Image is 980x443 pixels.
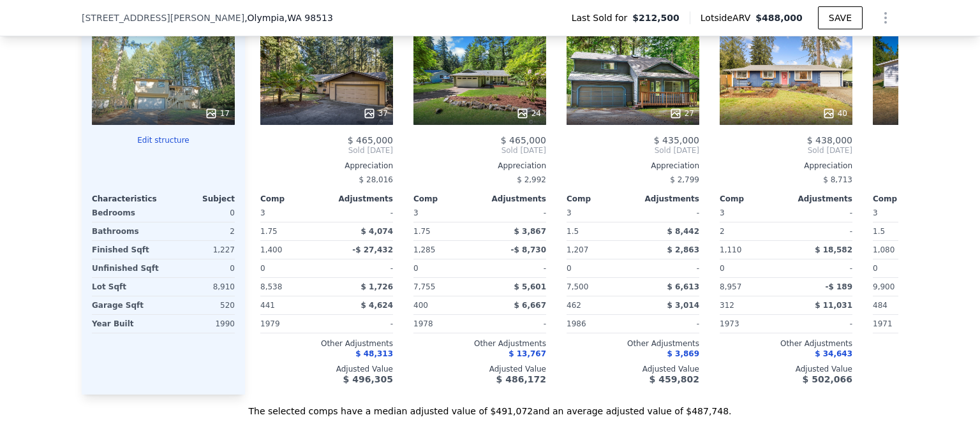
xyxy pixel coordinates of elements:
button: Edit structure [92,135,235,145]
div: - [482,259,546,277]
span: $ 465,000 [348,135,393,145]
span: $ 5,601 [514,282,546,291]
span: $ 8,713 [823,175,852,184]
div: Comp [873,194,939,204]
span: $ 496,305 [343,374,393,384]
div: 1990 [166,315,235,333]
div: Finished Sqft [92,241,161,259]
span: $ 3,867 [514,227,546,236]
span: -$ 8,730 [511,245,546,254]
span: 8,957 [720,282,741,291]
span: $488,000 [755,13,803,23]
div: The selected comps have a median adjusted value of $491,072 and an average adjusted value of $487... [82,395,898,418]
span: -$ 189 [825,282,852,291]
div: Comp [720,194,786,204]
div: Lot Sqft [92,278,161,296]
div: 8,910 [166,278,235,296]
div: Other Adjustments [720,338,852,349]
span: 0 [873,264,878,273]
div: Adjusted Value [413,364,546,374]
span: 3 [260,208,265,217]
span: 312 [720,301,734,310]
div: Adjusted Value [260,364,393,374]
button: SAVE [818,6,863,29]
span: 8,538 [260,282,282,291]
div: Adjusted Value [567,364,699,374]
span: 462 [567,301,581,310]
div: 1.75 [413,222,477,240]
div: - [482,204,546,222]
div: Appreciation [260,161,393,171]
span: 1,400 [260,245,282,254]
button: Show Options [873,5,898,31]
div: Bathrooms [92,222,161,240]
span: 3 [567,208,572,217]
div: 1986 [567,315,630,333]
span: $ 28,016 [359,175,393,184]
div: Unfinished Sqft [92,259,161,277]
div: Year Built [92,315,161,333]
div: Comp [260,194,327,204]
div: 17 [205,107,230,120]
span: 1,080 [873,245,895,254]
span: -$ 27,432 [352,245,393,254]
span: Sold [DATE] [413,145,546,156]
div: - [329,315,393,333]
div: 1978 [413,315,477,333]
div: 24 [516,107,541,120]
div: 2 [720,222,783,240]
span: $ 486,172 [496,374,546,384]
div: 0 [166,259,235,277]
span: 3 [413,208,419,217]
span: 0 [567,264,572,273]
div: - [789,204,852,222]
div: Comp [567,194,633,204]
span: , Olympia [244,11,333,24]
span: $ 8,442 [667,227,699,236]
div: Comp [413,194,480,204]
span: 1,110 [720,245,741,254]
div: 1.5 [873,222,937,240]
span: $ 1,726 [361,282,393,291]
span: 1,285 [413,245,435,254]
div: 1973 [720,315,783,333]
div: 1.5 [567,222,630,240]
span: 3 [720,208,725,217]
div: Adjustments [327,194,393,204]
div: - [329,259,393,277]
span: $ 502,066 [803,374,852,384]
div: Adjustments [786,194,852,204]
span: 0 [720,264,725,273]
div: Adjustments [480,194,546,204]
span: Sold [DATE] [720,145,852,156]
span: 0 [260,264,265,273]
span: Lotside ARV [701,11,755,24]
div: Characteristics [92,194,163,204]
div: Other Adjustments [260,338,393,349]
span: $ 11,031 [815,301,852,310]
span: 7,755 [413,282,435,291]
div: Adjustments [633,194,699,204]
div: Bedrooms [92,204,161,222]
div: - [789,259,852,277]
span: Sold [DATE] [567,145,699,156]
span: 7,500 [567,282,588,291]
span: $ 435,000 [654,135,699,145]
div: - [789,315,852,333]
span: $ 34,643 [815,349,852,358]
span: $ 465,000 [501,135,546,145]
div: - [635,259,699,277]
span: $ 48,313 [355,349,393,358]
span: $ 4,624 [361,301,393,310]
div: 37 [363,107,388,120]
span: $ 3,014 [667,301,699,310]
div: - [482,315,546,333]
div: - [789,222,852,240]
div: 27 [669,107,694,120]
div: 1,227 [166,241,235,259]
div: Other Adjustments [567,338,699,349]
span: $ 6,667 [514,301,546,310]
div: - [635,315,699,333]
span: 9,900 [873,282,895,291]
div: 1979 [260,315,324,333]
